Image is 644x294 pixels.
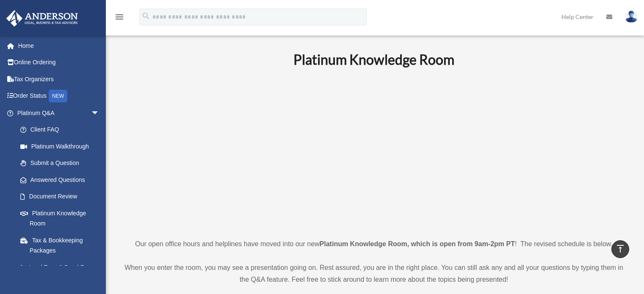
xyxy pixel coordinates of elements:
iframe: 231110_Toby_KnowledgeRoom [247,80,501,223]
a: vertical_align_top [611,240,629,258]
a: Order StatusNEW [6,88,112,105]
a: menu [114,15,124,22]
a: Home [6,37,112,54]
a: Client FAQ [12,121,112,138]
p: When you enter the room, you may see a presentation going on. Rest assured, you are in the right ... [121,262,627,286]
i: menu [114,12,124,22]
a: Platinum Q&Aarrow_drop_down [6,104,112,121]
strong: Platinum Knowledge Room, which is open from 9am-2pm PT [320,240,515,247]
img: Anderson Advisors Platinum Portal [4,10,80,27]
a: Tax & Bookkeeping Packages [12,232,112,259]
a: Submit a Question [12,155,112,172]
img: User Pic [625,11,638,23]
a: Platinum Knowledge Room [12,205,108,232]
a: Document Review [12,188,112,205]
i: search [141,11,151,21]
a: Land Trust & Deed Forum [12,259,112,276]
span: arrow_drop_down [91,104,108,122]
div: NEW [49,90,67,102]
a: Online Ordering [6,54,112,71]
b: Platinum Knowledge Room [293,51,454,68]
a: Platinum Walkthrough [12,138,112,155]
i: vertical_align_top [615,244,625,254]
a: Tax Organizers [6,71,112,88]
p: Our open office hours and helplines have moved into our new ! The revised schedule is below. [121,238,627,250]
a: Answered Questions [12,171,112,188]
